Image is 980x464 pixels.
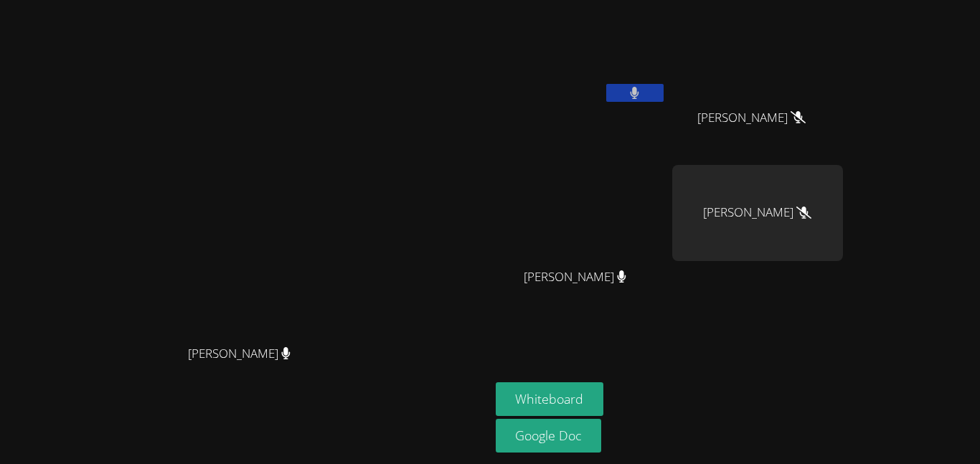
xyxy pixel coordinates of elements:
span: [PERSON_NAME] [697,108,806,128]
button: Whiteboard [496,382,604,416]
a: Google Doc [496,419,602,453]
div: [PERSON_NAME] [672,165,843,261]
span: [PERSON_NAME] [188,344,291,364]
span: [PERSON_NAME] [524,267,626,288]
